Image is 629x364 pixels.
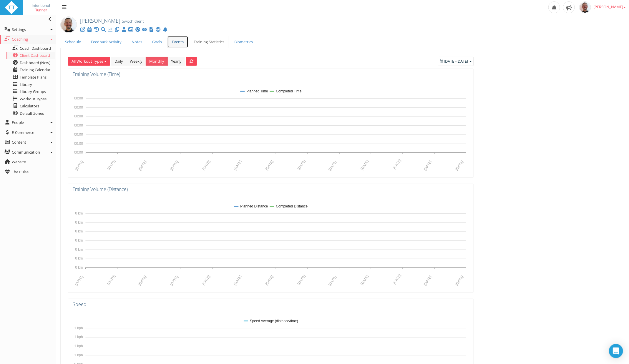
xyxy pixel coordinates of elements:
span: E-Commerce [12,130,34,135]
div: Open Intercom Messenger [609,344,623,358]
text: [DATE] [265,275,274,286]
text: 00:00 [74,105,83,109]
text: [DATE] [297,159,306,171]
a: Dashboard (New) [6,59,55,67]
a: Workout Types [6,95,55,103]
img: ttbadgewhite_48x48.png [4,1,19,15]
text: 1 kph [74,344,83,348]
a: Notes [127,36,147,48]
text: 1 kph [74,353,83,357]
span: Content [12,139,26,145]
a: Submitted Forms [148,27,154,32]
text: [DATE] [297,274,306,285]
span: Communication [12,149,40,155]
text: [DATE] [201,159,211,171]
a: Monthly [146,57,168,66]
text: 00:00 [74,142,83,146]
span: Settings [12,27,26,32]
h3: Training Volume (Time) [73,72,469,77]
text: 0 km [75,211,83,215]
span: Coach Dashboard [20,46,51,51]
a: Calculators [6,102,55,110]
span: [DATE] [444,59,455,64]
a: Goals [147,36,167,48]
text: [DATE] [328,275,337,287]
text: [DATE] [170,160,179,171]
h3: Training Volume (Distance) [73,187,469,192]
span: The Pulse [12,169,29,174]
span: [DATE] [457,59,468,64]
img: Ben RYKEN [60,16,77,33]
span: Default Zones [20,111,44,116]
span: [PERSON_NAME] [593,4,626,9]
text: 0 km [75,238,83,242]
a: Yearly [167,57,185,66]
a: Training Calendar [87,27,92,32]
a: Training Zones [155,27,161,32]
button: All Workout Types [68,57,110,66]
a: Profile [121,27,127,32]
text: 00:00 [74,96,83,100]
text: [DATE] [360,274,370,286]
text: [DATE] [74,160,84,171]
span: Training Calendar [20,67,50,72]
text: [DATE] [328,160,338,172]
text: 0 km [75,265,83,270]
span: Calculators [20,103,39,109]
text: [DATE] [138,160,147,171]
a: Switch client [122,19,144,24]
text: [DATE] [392,273,402,285]
a: Activity Search [100,27,106,32]
text: 0 km [75,229,83,233]
span: Library Groups [20,89,46,94]
a: Notifications [162,27,168,32]
span: Client Dashboard [20,53,50,58]
span: Library [20,82,32,87]
a: Account [142,27,147,32]
a: Daily [111,57,127,66]
img: IntentionalRunnerFacebookV2.png [27,1,54,15]
a: Progress images [128,27,134,32]
span: [PERSON_NAME] [80,17,120,24]
a: Coach Dashboard [6,45,55,52]
a: View Applied Plans [94,27,99,32]
span: Dashboard (New) [20,60,50,65]
a: Events [167,36,188,48]
div: - [438,57,474,66]
a: Edit Client [80,27,86,32]
a: Weekly [126,57,146,66]
text: 00:00 [74,123,83,127]
a: Performance [107,27,113,32]
a: Schedule [60,36,86,48]
text: [DATE] [455,160,464,171]
text: [DATE] [137,275,147,286]
text: 00:00 [74,114,83,118]
text: [DATE] [455,275,464,286]
h3: Speed [73,302,469,307]
a: Training Calendar [6,66,55,74]
text: [DATE] [107,159,116,171]
a: Files [114,27,120,32]
span: Coaching [12,36,28,42]
text: 00:00 [74,132,83,137]
span: All Workout Types [72,59,103,64]
text: [DATE] [74,275,84,286]
span: Workout Types [20,96,47,102]
text: [DATE] [106,274,116,285]
text: [DATE] [360,159,370,171]
a: Feedback Activity [86,36,126,48]
text: 0 km [75,247,83,252]
span: Template Plans [20,74,47,80]
span: People [12,120,24,125]
text: [DATE] [423,160,433,171]
text: 00:00 [74,150,83,154]
text: [DATE] [392,158,402,170]
a: Client Dashboard [6,52,55,59]
text: [DATE] [169,275,179,286]
a: Library [6,81,55,88]
text: 0 km [75,256,83,260]
text: [DATE] [233,159,243,171]
text: [DATE] [233,275,243,286]
a: Client Training Dashboard [135,27,141,32]
text: 1 kph [74,326,83,330]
